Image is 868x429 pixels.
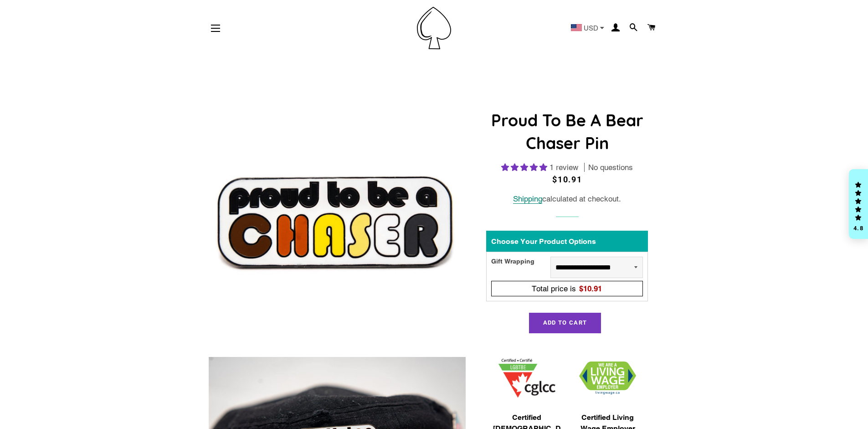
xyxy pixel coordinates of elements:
div: Choose Your Product Options [486,231,648,252]
button: Add to Cart [529,313,601,333]
span: 10.91 [583,284,602,293]
div: Gift Wrapping [491,257,550,278]
h1: Proud To Be A Bear Chaser Pin [486,109,648,155]
div: Total price is$10.91 [494,283,640,295]
img: Pin-Ace [417,7,451,49]
span: Add to Cart [543,319,587,326]
img: 1706832627.png [579,362,636,395]
div: calculated at checkout. [486,193,648,205]
span: $10.91 [552,175,582,184]
span: No questions [588,162,633,173]
select: Gift Wrapping [550,257,643,278]
img: 1705457225.png [498,359,555,398]
span: 5.00 stars [501,163,550,172]
div: Click to open Judge.me floating reviews tab [849,169,868,239]
img: Proud To Be A Chaser Enamel Pin Badge Bear Brotherhood Pride LGBTQ For Him - Pin Ace [209,93,466,350]
span: $ [579,284,602,293]
span: 1 review [550,163,578,172]
a: Shipping [513,194,542,204]
div: 4.8 [853,225,864,231]
span: USD [584,25,598,31]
